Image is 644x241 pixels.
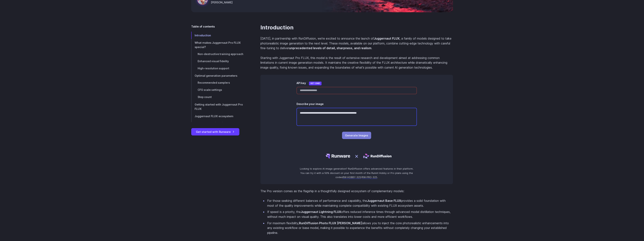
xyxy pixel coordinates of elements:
[195,115,233,118] span: Juggernaut FLUX ecosystem
[191,51,248,58] a: Non-destructive training approach
[198,81,230,84] span: Recommended samplers
[198,88,222,91] span: CFG scale settings
[191,101,248,112] a: Getting started with Juggernaut Pro FLUX
[198,122,233,125] span: Juggernaut Lightning FLUX
[266,210,453,219] li: If speed is a priority, the offers reduced inference times through advanced model distillation te...
[297,167,417,179] p: Looking to explore AI image generation? RunDiffusion offers advanced features in their platform. ...
[299,221,362,225] strong: RunDiffusion Photo FLUX [PERSON_NAME]
[191,58,248,65] a: Enhanced visual fidelity
[191,94,248,101] a: Step count
[191,112,248,120] a: Juggernaut FLUX ecosystem
[191,24,215,29] span: Table of contents
[191,65,248,72] a: High-resolution support
[191,86,248,94] a: CFG scale settings
[195,41,241,49] span: What makes Juggernaut Pro FLUX special?
[355,151,359,161] span: ×
[343,176,361,179] a: RW-HOBBY-325
[211,0,233,5] span: [PERSON_NAME]
[191,72,248,79] a: Optimal generation parameters
[266,221,453,235] li: For maximum flexibility, allows you to inject the core photorealistic enhancements into any exist...
[297,102,324,106] label: Describe your image
[195,74,237,77] span: Optimal generation parameters
[195,103,243,110] span: Getting started with Juggernaut Pro FLUX
[362,176,377,179] a: RW-PRO-325
[198,67,229,70] span: High-resolution support
[260,24,294,31] a: Introduction
[260,36,453,51] p: [DATE], in partnership with RunDiffusion, we're excited to announce the launch of , a family of m...
[289,46,371,50] strong: unprecedented levels of detail, sharpness, and realism
[198,60,229,63] span: Enhanced visual fidelity
[374,37,400,40] strong: Juggernaut FLUX
[191,39,248,51] a: What makes Juggernaut Pro FLUX special?
[260,189,453,194] p: The Pro version comes as the flagship in a thoughtfully designed ecosystem of complementary models:
[342,132,371,139] button: Generate Images
[191,128,239,135] a: Get started with Runware
[301,210,341,214] strong: Juggernaut Lightning FLUX
[198,96,212,99] span: Step count
[309,82,322,85] a: Get one!
[191,79,248,86] a: Recommended samplers
[195,34,211,37] span: Introduction
[266,198,453,208] li: For those seeking different balances of performance and capability, the provides a solid foundati...
[260,56,453,70] p: Starting with Juggernaut Pro FLUX, this model is the result of extensive research and development...
[198,53,243,56] span: Non-destructive training approach
[191,120,248,127] a: Juggernaut Lightning FLUX
[367,199,401,203] strong: Juggernaut Base FLUX
[297,81,306,85] label: API key
[191,32,248,39] a: Introduction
